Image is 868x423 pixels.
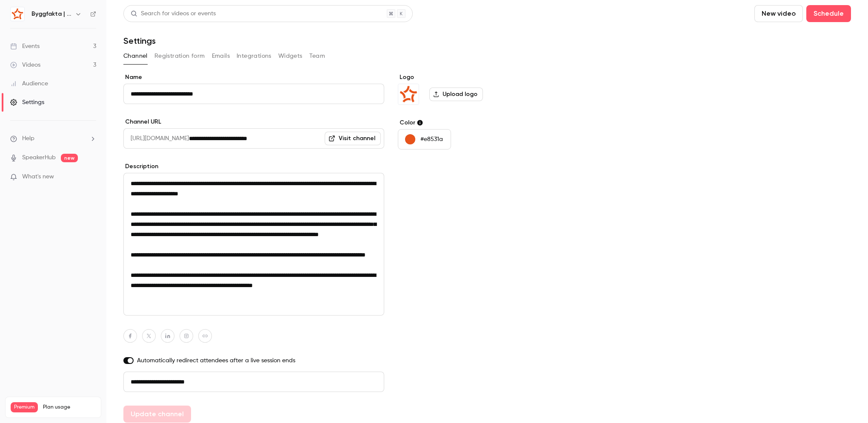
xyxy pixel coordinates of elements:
label: Automatically redirect attendees after a live session ends [123,356,384,365]
img: Byggfakta | Powered by Hubexo [11,7,24,21]
button: Channel [123,49,148,63]
label: Logo [398,73,528,82]
span: Help [22,134,34,143]
a: Visit channel [325,132,381,145]
section: Logo [398,73,528,105]
button: Schedule [806,5,851,22]
button: #e8531a [398,129,451,149]
label: Description [123,162,384,171]
div: Videos [10,61,40,69]
div: Search for videos or events [131,9,216,18]
div: Events [10,42,40,51]
button: Registration form [154,49,205,63]
div: Settings [10,98,44,107]
button: Integrations [237,49,271,63]
p: #e8531a [420,135,443,144]
div: Audience [10,79,48,88]
h6: Byggfakta | Powered by Hubexo [31,10,71,18]
span: new [61,154,78,162]
button: Widgets [278,49,303,63]
label: Channel URL [123,118,384,126]
li: help-dropdown-opener [10,134,96,143]
a: SpeakerHub [22,153,56,162]
span: [URL][DOMAIN_NAME] [123,128,189,149]
button: Emails [212,49,230,63]
button: Team [309,49,325,63]
h1: Settings [123,36,156,46]
label: Color [398,118,528,127]
label: Upload logo [429,87,483,101]
span: What's new [22,172,54,181]
button: New video [754,5,803,22]
label: Name [123,73,384,82]
span: Premium [11,402,38,412]
img: Byggfakta | Powered by Hubexo [398,84,419,104]
span: Plan usage [43,404,96,411]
